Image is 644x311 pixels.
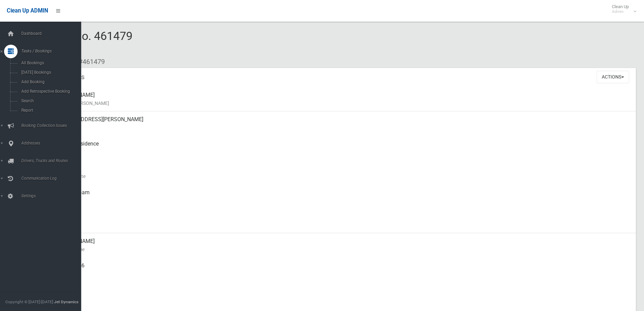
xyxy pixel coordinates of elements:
[54,270,630,278] small: Mobile
[7,7,48,14] span: Clean Up ADMIN
[19,141,86,146] span: Addresses
[54,282,630,306] div: None given
[19,31,86,36] span: Dashboard
[30,29,133,55] span: Booking No. 461479
[19,61,80,65] span: All Bookings
[54,221,630,229] small: Zone
[54,299,78,304] strong: Jet Dynamics
[54,245,630,253] small: Contact Name
[19,98,80,103] span: Search
[19,89,80,94] span: Add Retrospective Booking
[54,160,630,184] div: [DATE]
[19,123,86,128] span: Booking Collection Issues
[54,197,630,205] small: Collected At
[612,9,629,14] small: Admin
[54,136,630,160] div: Front of Residence
[54,99,630,107] small: Name of [PERSON_NAME]
[54,209,630,233] div: [DATE]
[54,184,630,209] div: [DATE] 6:54am
[19,108,80,113] span: Report
[74,55,105,68] li: #461479
[54,111,630,136] div: [STREET_ADDRESS][PERSON_NAME]
[54,124,630,132] small: Address
[19,194,86,198] span: Settings
[19,176,86,181] span: Communication Log
[609,4,636,14] span: Clean Up
[19,70,80,75] span: [DATE] Bookings
[19,49,86,53] span: Tasks / Bookings
[54,87,630,111] div: [PERSON_NAME]
[54,258,630,282] div: 0404377756
[54,172,630,180] small: Collection Date
[54,148,630,156] small: Pickup Point
[597,71,629,83] button: Actions
[5,299,53,304] span: Copyright © [DATE]-[DATE]
[19,158,86,163] span: Drivers, Trucks and Routes
[54,294,630,302] small: Landline
[19,80,80,84] span: Add Booking
[54,233,630,258] div: [PERSON_NAME]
